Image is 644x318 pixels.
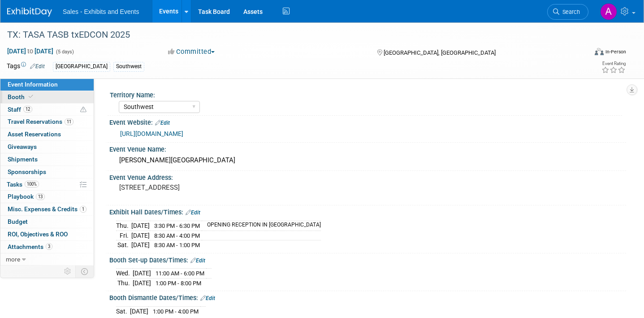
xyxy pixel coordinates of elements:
[25,181,39,187] span: 100%
[8,168,46,175] span: Sponsorships
[155,120,170,126] a: Edit
[601,61,626,66] div: Event Rating
[156,270,204,277] span: 11:00 AM - 6:00 PM
[53,62,110,71] div: [GEOGRAPHIC_DATA]
[26,48,35,55] span: to
[6,256,20,263] span: more
[116,221,131,231] td: Thu.
[190,257,205,264] a: Edit
[80,106,86,114] span: Potential Scheduling Conflict -- at least one attendee is tagged in another overlapping event.
[46,243,52,250] span: 3
[109,143,626,154] div: Event Venue Name:
[8,156,38,163] span: Shipments
[116,231,131,240] td: Fri.
[0,153,94,166] a: Shipments
[109,171,626,182] div: Event Venue Address:
[7,181,39,188] span: Tasks
[0,104,94,116] a: Staff12
[0,179,94,191] a: Tasks100%
[559,9,580,15] span: Search
[8,118,73,125] span: Travel Reservations
[154,232,200,239] span: 8:30 AM - 4:00 PM
[0,203,94,215] a: Misc. Expenses & Credits1
[120,130,183,137] a: [URL][DOMAIN_NAME]
[0,216,94,228] a: Budget
[0,228,94,240] a: ROI, Objectives & ROO
[133,269,151,279] td: [DATE]
[165,47,218,57] button: Committed
[8,143,37,150] span: Giveaways
[7,8,52,17] img: ExhibitDay
[0,166,94,178] a: Sponsorships
[4,27,573,43] div: TX: TASA TASB txEDCON 2025
[109,291,626,303] div: Booth Dismantle Dates/Times:
[384,49,496,56] span: [GEOGRAPHIC_DATA], [GEOGRAPHIC_DATA]
[60,266,76,277] td: Personalize Event Tab Strip
[0,191,94,203] a: Playbook13
[605,48,626,55] div: In-Person
[0,116,94,128] a: Travel Reservations11
[154,222,200,229] span: 3:30 PM - 6:30 PM
[8,231,68,238] span: ROI, Objectives & ROO
[109,205,626,217] div: Exhibit Hall Dates/Times:
[130,306,148,316] td: [DATE]
[76,266,94,277] td: Toggle Event Tabs
[8,218,28,225] span: Budget
[30,63,45,70] a: Edit
[116,153,619,167] div: [PERSON_NAME][GEOGRAPHIC_DATA]
[80,206,86,213] span: 1
[595,48,604,55] img: Format-Inperson.png
[600,3,617,20] img: Alexandra Horne
[109,116,626,127] div: Event Website:
[131,221,150,231] td: [DATE]
[55,49,74,55] span: (5 days)
[154,242,200,248] span: 8:30 AM - 1:00 PM
[0,141,94,153] a: Giveaways
[29,94,33,99] i: Booth reservation complete
[131,231,150,240] td: [DATE]
[63,8,139,15] span: Sales - Exhibits and Events
[7,47,54,55] span: [DATE] [DATE]
[8,205,86,213] span: Misc. Expenses & Credits
[116,269,133,279] td: Wed.
[8,93,35,100] span: Booth
[23,106,32,113] span: 12
[116,278,133,288] td: Thu.
[200,295,215,301] a: Edit
[153,308,199,315] span: 1:00 PM - 4:00 PM
[534,47,626,60] div: Event Format
[547,4,588,20] a: Search
[0,78,94,91] a: Event Information
[133,278,151,288] td: [DATE]
[0,253,94,266] a: more
[109,253,626,265] div: Booth Set-up Dates/Times:
[113,62,144,71] div: Southwest
[8,106,32,113] span: Staff
[202,221,321,231] td: OPENING RECEPTION IN [GEOGRAPHIC_DATA]
[0,241,94,253] a: Attachments3
[8,81,58,88] span: Event Information
[65,118,73,125] span: 11
[110,88,622,100] div: Territory Name:
[116,306,130,316] td: Sat.
[7,61,45,72] td: Tags
[8,193,45,200] span: Playbook
[0,91,94,103] a: Booth
[8,131,61,138] span: Asset Reservations
[116,240,131,250] td: Sat.
[8,243,52,250] span: Attachments
[0,128,94,140] a: Asset Reservations
[36,193,45,200] span: 13
[156,280,201,287] span: 1:00 PM - 8:00 PM
[186,209,200,216] a: Edit
[131,240,150,250] td: [DATE]
[119,183,315,192] pre: [STREET_ADDRESS]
